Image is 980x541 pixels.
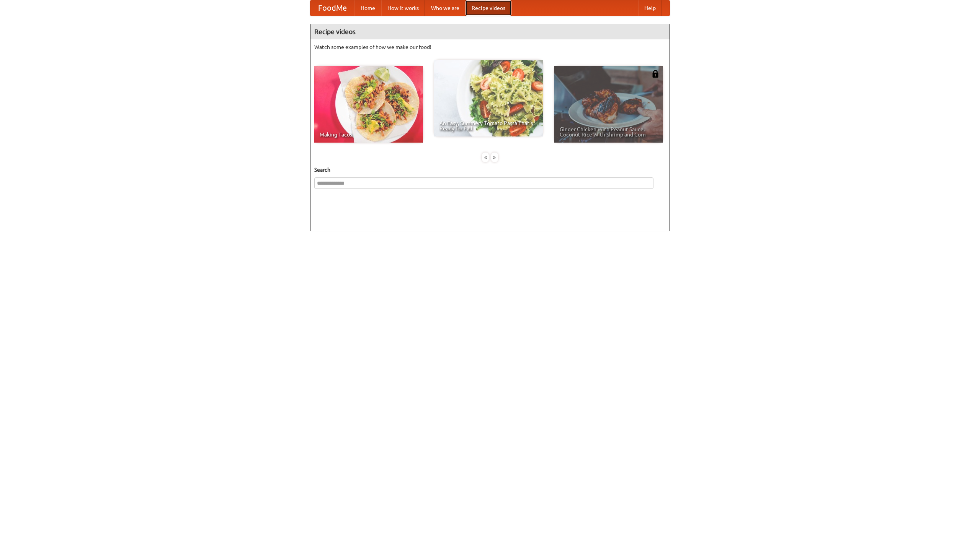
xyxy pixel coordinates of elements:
span: Making Tacos [320,132,418,137]
a: An Easy, Summery Tomato Pasta That's Ready for Fall [434,60,543,136]
a: Recipe videos [465,0,511,16]
p: Watch some examples of how we make our food! [314,43,666,51]
img: 483408.png [652,70,659,78]
a: Making Tacos [314,66,423,143]
a: Help [638,0,662,16]
a: FoodMe [310,0,354,16]
div: « [482,153,489,162]
h5: Search [314,166,666,174]
h4: Recipe videos [310,24,670,39]
div: » [491,153,498,162]
a: How it works [381,0,425,16]
a: Home [354,0,381,16]
a: Who we are [425,0,465,16]
span: An Easy, Summery Tomato Pasta That's Ready for Fall [439,120,537,131]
